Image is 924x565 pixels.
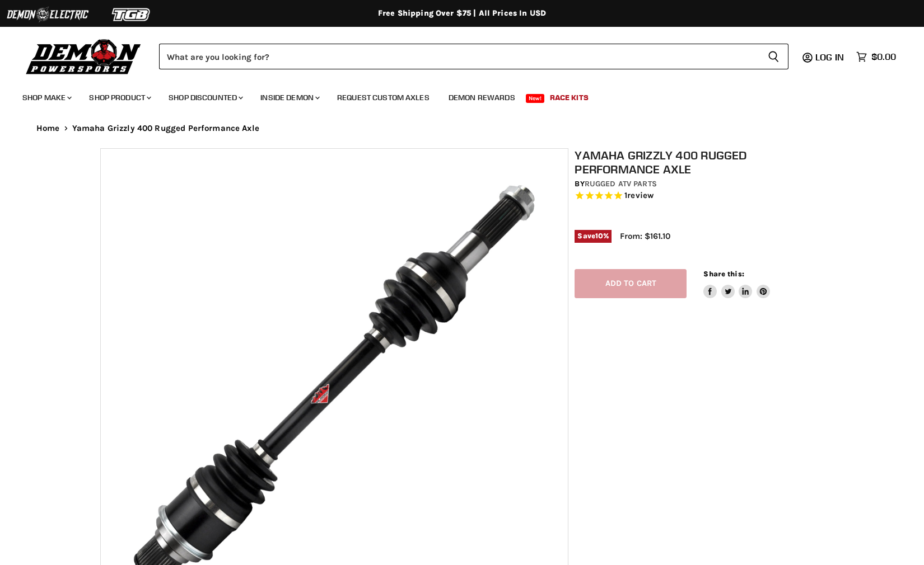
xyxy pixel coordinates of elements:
span: From: $161.10 [620,231,670,241]
nav: Breadcrumbs [14,124,910,133]
a: Home [36,124,60,133]
a: Shop Make [14,86,78,109]
a: Race Kits [542,86,597,109]
span: 10 [595,232,603,240]
span: Log in [815,51,844,63]
a: $0.00 [851,49,902,65]
span: $0.00 [871,51,896,62]
div: by [575,178,830,190]
span: 1 reviews [624,191,654,201]
h1: Yamaha Grizzly 400 Rugged Performance Axle [575,148,830,176]
input: Search [159,44,759,69]
div: Free Shipping Over $75 | All Prices In USD [14,8,910,18]
a: Inside Demon [252,86,326,109]
img: Demon Electric Logo 2 [6,4,90,25]
form: Product [159,44,788,69]
ul: Main menu [14,82,893,109]
a: Request Custom Axles [329,86,438,109]
img: Demon Powersports [22,36,145,76]
a: Shop Discounted [160,86,250,109]
span: review [627,191,654,201]
a: Log in [810,52,851,62]
a: Shop Product [81,86,158,109]
span: Rated 5.0 out of 5 stars 1 reviews [575,190,830,202]
span: Share this: [703,270,744,278]
span: Save % [575,230,612,242]
img: TGB Logo 2 [90,4,174,25]
span: New! [526,94,545,103]
a: Rugged ATV Parts [585,179,657,189]
aside: Share this: [703,269,770,299]
a: Demon Rewards [440,86,524,109]
button: Search [759,44,788,69]
span: Yamaha Grizzly 400 Rugged Performance Axle [72,124,259,133]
